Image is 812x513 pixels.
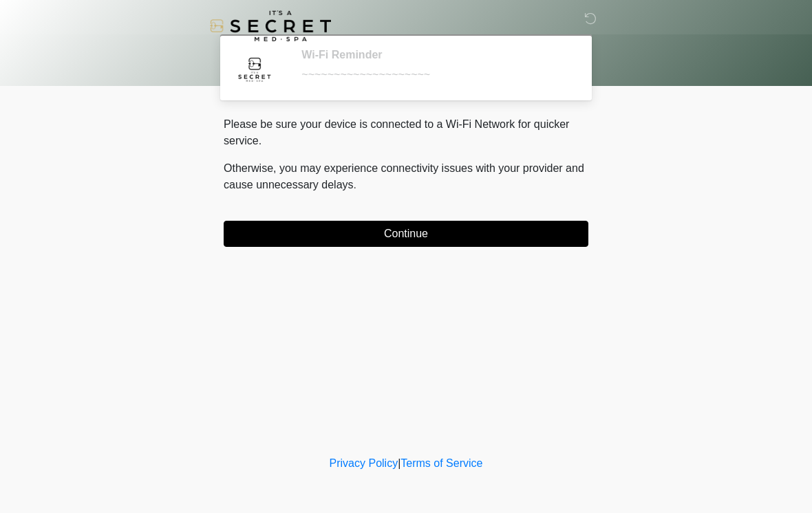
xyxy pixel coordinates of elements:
[224,221,588,247] button: Continue
[301,67,568,83] div: ~~~~~~~~~~~~~~~~~~~~
[330,457,398,469] a: Privacy Policy
[398,457,400,469] a: |
[400,457,482,469] a: Terms of Service
[234,48,275,89] img: Agent Avatar
[301,48,568,61] h2: Wi-Fi Reminder
[354,179,356,190] span: .
[210,10,331,41] img: It's A Secret Med Spa Logo
[224,116,588,149] p: Please be sure your device is connected to a Wi-Fi Network for quicker service.
[224,160,588,193] p: Otherwise, you may experience connectivity issues with your provider and cause unnecessary delays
